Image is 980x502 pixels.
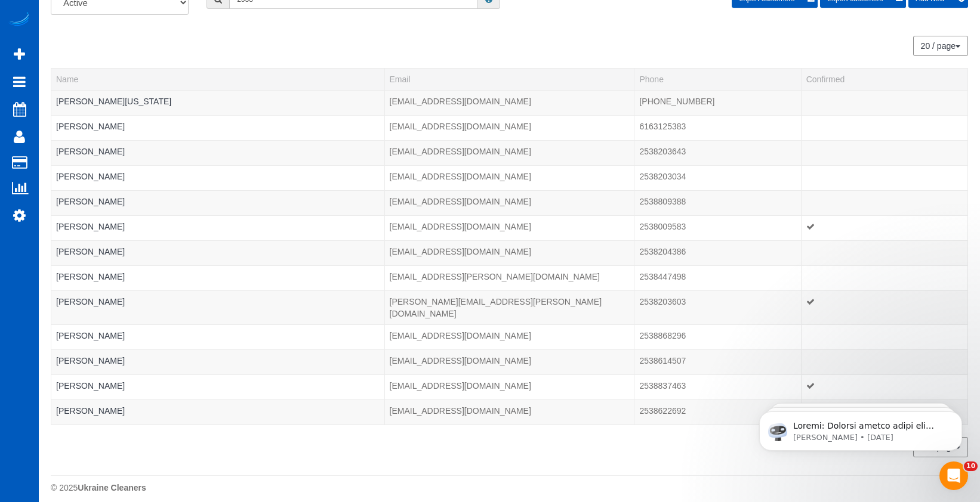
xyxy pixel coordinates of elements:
a: [PERSON_NAME] [56,222,125,231]
a: [PERSON_NAME] [56,381,125,391]
td: Confirmed [801,190,967,215]
a: [PERSON_NAME] [56,147,125,156]
td: Name [51,399,385,424]
td: Phone [634,324,801,349]
td: Email [384,349,634,374]
div: Tags [56,392,380,395]
td: Confirmed [801,265,967,290]
td: Confirmed [801,349,967,374]
td: Phone [634,115,801,140]
div: Tags [56,132,380,135]
th: Phone [634,68,801,90]
th: Confirmed [801,68,967,90]
img: Automaid Logo [7,12,31,29]
td: Phone [634,140,801,165]
div: Tags [56,258,380,261]
td: Email [384,115,634,140]
td: Name [51,140,385,165]
div: Tags [56,417,380,420]
td: Name [51,265,385,290]
a: [PERSON_NAME] [56,331,125,340]
span: 10 [964,461,978,471]
div: Tags [56,207,380,210]
td: Email [384,215,634,240]
td: Phone [634,165,801,190]
td: Email [384,265,634,290]
td: Phone [634,215,801,240]
div: Tags [56,107,380,110]
button: 20 / page [913,36,968,56]
td: Confirmed [801,290,967,324]
a: [PERSON_NAME] [56,197,125,206]
iframe: Intercom live chat [939,461,968,490]
td: Email [384,240,634,265]
td: Confirmed [801,165,967,190]
td: Name [51,190,385,215]
th: Email [384,68,634,90]
a: [PERSON_NAME] [56,356,125,365]
a: [PERSON_NAME] [56,297,125,306]
td: Email [384,190,634,215]
nav: Pagination navigation [914,36,968,56]
iframe: Intercom notifications message [741,386,980,470]
div: Tags [56,308,380,311]
th: Name [51,68,385,90]
td: Confirmed [801,215,967,240]
td: Name [51,90,385,115]
td: Phone [634,265,801,290]
a: [PERSON_NAME] [56,272,125,281]
div: Tags [56,182,380,185]
td: Confirmed [801,90,967,115]
a: [PERSON_NAME] [56,406,125,416]
td: Phone [634,240,801,265]
td: Confirmed [801,140,967,165]
div: Tags [56,283,380,286]
div: © 2025 [51,482,968,494]
td: Name [51,324,385,349]
div: Tags [56,233,380,235]
td: Phone [634,374,801,399]
td: Email [384,324,634,349]
td: Phone [634,90,801,115]
div: Tags [56,367,380,370]
td: Email [384,90,634,115]
td: Name [51,115,385,140]
td: Email [384,290,634,324]
td: Name [51,240,385,265]
div: Tags [56,157,380,160]
td: Email [384,140,634,165]
td: Confirmed [801,324,967,349]
td: Phone [634,349,801,374]
a: [PERSON_NAME] [56,172,125,181]
td: Name [51,374,385,399]
td: Confirmed [801,115,967,140]
td: Phone [634,190,801,215]
td: Phone [634,399,801,424]
a: [PERSON_NAME] [56,247,125,256]
strong: Ukraine Cleaners [78,483,146,492]
td: Name [51,215,385,240]
a: [PERSON_NAME] [56,122,125,131]
td: Name [51,290,385,324]
a: [PERSON_NAME][US_STATE] [56,97,171,106]
td: Confirmed [801,374,967,399]
td: Phone [634,290,801,324]
td: Confirmed [801,240,967,265]
td: Email [384,399,634,424]
td: Email [384,374,634,399]
td: Name [51,349,385,374]
div: Tags [56,342,380,345]
td: Email [384,165,634,190]
td: Name [51,165,385,190]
